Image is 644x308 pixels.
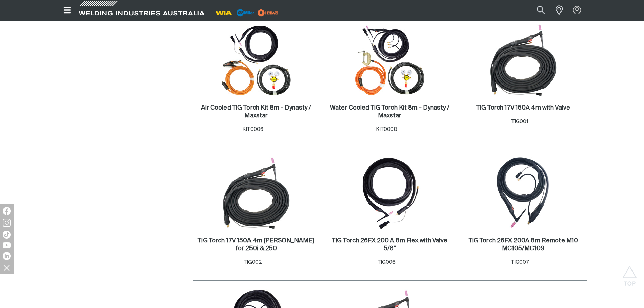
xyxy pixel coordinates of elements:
[469,238,578,252] h2: TIG Torch 26FX 200A 8m Remote M10 MC105/MC109
[487,157,559,229] img: TIG Torch 26FX 200A 8m Remote M10 MC105/MC109
[242,127,263,132] span: KIT0006
[196,104,317,120] a: Air Cooled TIG Torch Kit 8m - Dynasty / Maxstar
[521,3,552,18] input: Product name or item number...
[476,104,570,112] a: TIG Torch 17V 150A 4m with Valve
[354,24,426,96] img: Water Cooled TIG Torch Kit 8m - Dynasty / Maxstar
[220,24,292,96] img: Air Cooled TIG Torch Kit 8m - Dynasty / Maxstar
[511,260,529,265] span: TIG007
[378,260,396,265] span: TIG006
[3,207,11,215] img: Facebook
[3,242,11,248] img: YouTube
[201,105,311,119] h2: Air Cooled TIG Torch Kit 8m - Dynasty / Maxstar
[256,10,280,15] a: miller
[354,157,426,229] img: TIG Torch 26FX 200 A 8m Flex with Valve 5/8"
[196,237,317,253] a: TIG Torch 17V 150A 4m [PERSON_NAME] for 250i & 250
[622,266,637,281] button: Scroll to top
[332,238,447,252] h2: TIG Torch 26FX 200 A 8m Flex with Valve 5/8"
[220,157,292,229] img: TIG Torch 17V 150A 4m Dinse for 250i & 250
[511,119,528,124] span: TIG001
[244,260,262,265] span: TIG002
[330,237,450,253] a: TIG Torch 26FX 200 A 8m Flex with Valve 5/8"
[256,8,280,18] img: miller
[330,105,449,119] h2: Water Cooled TIG Torch Kit 8m - Dynasty / Maxstar
[529,3,552,18] button: Search products
[3,219,11,227] img: Instagram
[376,127,397,132] span: KIT0008
[476,105,570,111] h2: TIG Torch 17V 150A 4m with Valve
[198,238,314,252] h2: TIG Torch 17V 150A 4m [PERSON_NAME] for 250i & 250
[330,104,450,120] a: Water Cooled TIG Torch Kit 8m - Dynasty / Maxstar
[3,231,11,239] img: TikTok
[463,237,584,253] a: TIG Torch 26FX 200A 8m Remote M10 MC105/MC109
[1,262,13,274] img: hide socials
[487,24,559,96] img: TIG Torch 17V 150A 4m with Valve
[3,252,11,260] img: LinkedIn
